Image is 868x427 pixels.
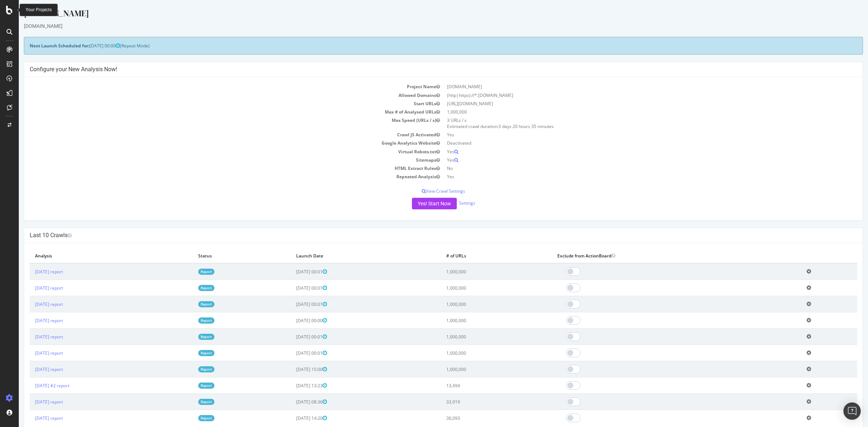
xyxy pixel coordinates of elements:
[5,22,844,30] div: [DOMAIN_NAME]
[425,164,838,172] td: No
[11,116,425,131] td: Max Speed (URLs / s)
[179,350,196,356] a: Report
[16,334,44,340] a: [DATE] report
[277,301,308,307] span: [DATE] 00:01
[11,108,425,116] td: Max # of Analysed URLs
[11,66,838,73] h4: Configure your New Analysis Now!
[11,99,425,108] td: Start URLs
[16,269,44,275] a: [DATE] report
[16,383,51,389] a: [DATE] #2 report
[422,280,533,296] td: 1,000,000
[11,91,425,99] td: Allowed Domains
[277,285,308,291] span: [DATE] 00:01
[422,312,533,329] td: 1,000,000
[533,248,782,263] th: Exclude from ActionBoard
[277,415,308,421] span: [DATE] 14:20
[422,345,533,361] td: 1,000,000
[425,116,838,131] td: 3 URLs / s Estimated crawl duration:
[11,188,838,194] p: View Crawl Settings
[440,200,456,206] a: Settings
[277,366,308,372] span: [DATE] 15:00
[179,269,196,275] a: Report
[5,37,844,55] div: (Repeat Mode)
[179,317,196,324] a: Report
[11,82,425,91] td: Project Name
[272,248,422,263] th: Launch Date
[11,156,425,164] td: Sitemaps
[179,301,196,307] a: Report
[11,131,425,139] td: Crawl JS Activated
[277,350,308,356] span: [DATE] 00:01
[425,91,838,99] td: (http|https)://*.[DOMAIN_NAME]
[422,377,533,394] td: 13,494
[277,383,308,389] span: [DATE] 13:23
[179,383,196,389] a: Report
[16,350,44,356] a: [DATE] report
[425,139,838,147] td: Deactivated
[425,131,838,139] td: Yes
[179,366,196,372] a: Report
[480,123,535,129] span: 3 days 20 hours 35 minutes
[425,156,838,164] td: Yes
[843,402,861,420] div: Open Intercom Messenger
[11,164,425,172] td: HTML Extract Rules
[277,399,308,405] span: [DATE] 08:36
[425,172,838,181] td: Yes
[16,317,44,324] a: [DATE] report
[422,248,533,263] th: # of URLs
[11,139,425,147] td: Google Analytics Website
[425,108,838,116] td: 1,000,000
[425,99,838,108] td: [URL][DOMAIN_NAME]
[393,198,438,209] button: Yes! Start Now
[425,82,838,91] td: [DOMAIN_NAME]
[11,148,425,156] td: Virtual Robots.txt
[422,394,533,410] td: 33,919
[425,148,838,156] td: Yes
[422,329,533,345] td: 1,000,000
[179,399,196,405] a: Report
[11,43,71,49] strong: Next Launch Scheduled for:
[179,415,196,421] a: Report
[5,7,844,22] div: [DOMAIN_NAME]
[277,317,308,324] span: [DATE] 00:00
[422,296,533,312] td: 1,000,000
[16,415,44,421] a: [DATE] report
[179,334,196,340] a: Report
[16,301,44,307] a: [DATE] report
[277,269,308,275] span: [DATE] 00:01
[422,410,533,426] td: 36,093
[26,7,52,13] div: Your Projects
[422,361,533,377] td: 1,000,000
[11,248,174,263] th: Analysis
[11,172,425,181] td: Repeated Analysis
[16,366,44,372] a: [DATE] report
[16,285,44,291] a: [DATE] report
[277,334,308,340] span: [DATE] 00:01
[422,263,533,280] td: 1,000,000
[71,43,101,49] span: [DATE] 00:00
[179,285,196,291] a: Report
[174,248,272,263] th: Status
[11,232,838,239] h4: Last 10 Crawls
[16,399,44,405] a: [DATE] report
